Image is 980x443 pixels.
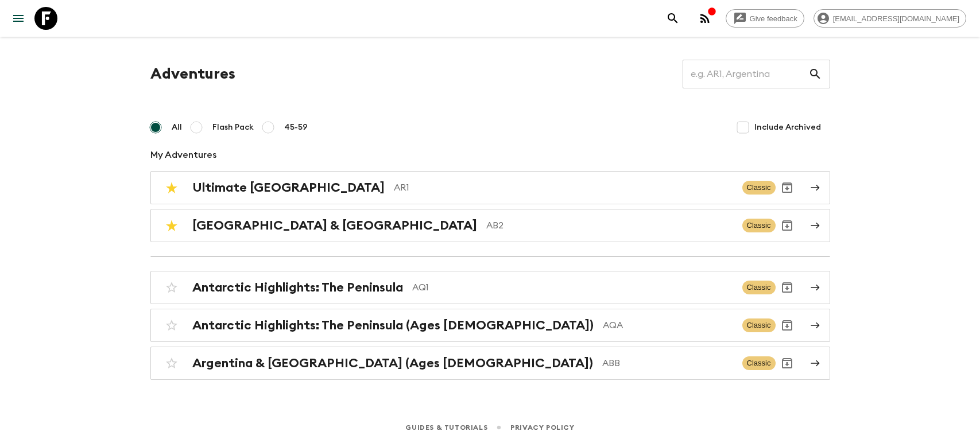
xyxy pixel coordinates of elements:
[192,180,385,195] h2: Ultimate [GEOGRAPHIC_DATA]
[742,318,776,332] span: Classic
[486,219,733,232] p: AB2
[776,276,799,299] button: Archive
[172,122,182,133] span: All
[742,181,776,195] span: Classic
[683,58,808,90] input: e.g. AR1, Argentina
[284,122,308,133] span: 45-59
[603,318,733,332] p: AQA
[776,214,799,237] button: Archive
[150,171,830,204] a: Ultimate [GEOGRAPHIC_DATA]AR1ClassicArchive
[150,63,235,86] h1: Adventures
[776,176,799,199] button: Archive
[776,352,799,375] button: Archive
[827,14,966,23] span: [EMAIL_ADDRESS][DOMAIN_NAME]
[510,421,574,434] a: Privacy Policy
[742,219,776,232] span: Classic
[742,356,776,370] span: Classic
[150,148,830,162] p: My Adventures
[661,7,684,30] button: search adventures
[150,271,830,304] a: Antarctic Highlights: The PeninsulaAQ1ClassicArchive
[394,181,733,195] p: AR1
[726,9,804,28] a: Give feedback
[776,314,799,337] button: Archive
[192,318,594,333] h2: Antarctic Highlights: The Peninsula (Ages [DEMOGRAPHIC_DATA])
[212,122,254,133] span: Flash Pack
[150,309,830,342] a: Antarctic Highlights: The Peninsula (Ages [DEMOGRAPHIC_DATA])AQAClassicArchive
[192,218,477,233] h2: [GEOGRAPHIC_DATA] & [GEOGRAPHIC_DATA]
[602,356,733,370] p: ABB
[742,281,776,294] span: Classic
[192,356,593,371] h2: Argentina & [GEOGRAPHIC_DATA] (Ages [DEMOGRAPHIC_DATA])
[814,9,966,28] div: [EMAIL_ADDRESS][DOMAIN_NAME]
[192,280,403,295] h2: Antarctic Highlights: The Peninsula
[412,281,733,294] p: AQ1
[754,122,821,133] span: Include Archived
[7,7,30,30] button: menu
[150,347,830,380] a: Argentina & [GEOGRAPHIC_DATA] (Ages [DEMOGRAPHIC_DATA])ABBClassicArchive
[405,421,487,434] a: Guides & Tutorials
[743,14,804,23] span: Give feedback
[150,209,830,242] a: [GEOGRAPHIC_DATA] & [GEOGRAPHIC_DATA]AB2ClassicArchive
